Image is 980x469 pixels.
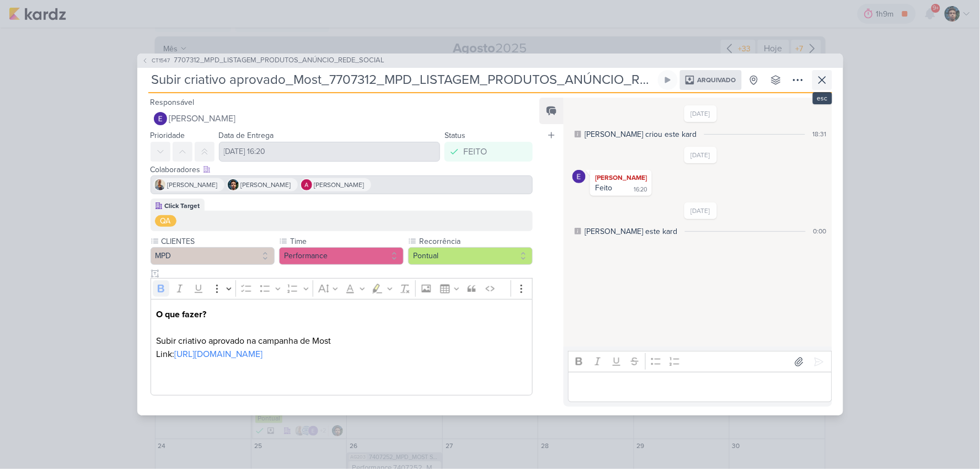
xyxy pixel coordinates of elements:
[219,142,441,162] input: Select a date
[228,179,239,190] img: Nelito Junior
[174,55,385,66] span: 7707312_MPD_LISTAGEM_PRODUTOS_ANÚNCIO_REDE_SOCIAL
[151,98,195,107] label: Responsável
[634,185,647,194] div: 16:20
[663,76,672,84] div: Ligar relógio
[463,145,487,158] div: FEITO
[289,236,404,247] label: Time
[165,201,200,211] div: Click Target
[445,142,533,162] button: FEITO
[151,299,533,396] div: Editor editing area: main
[142,55,385,66] button: CT1547 7707312_MPD_LISTAGEM_PRODUTOS_ANÚNCIO_REDE_SOCIAL
[219,131,274,140] label: Data de Entrega
[408,247,533,265] button: Pontual
[154,179,165,190] img: Iara Santos
[156,308,527,387] p: Subir criativo aprovado na campanha de Most Link:
[813,129,827,139] div: 18:31
[151,131,185,140] label: Prioridade
[301,179,312,190] img: Alessandra Gomes
[151,56,172,65] span: CT1547
[418,236,533,247] label: Recorrência
[698,77,736,83] span: Arquivado
[160,215,171,227] div: QA
[241,180,291,190] span: [PERSON_NAME]
[445,131,465,140] label: Status
[156,309,206,320] strong: O que fazer?
[151,278,533,300] div: Editor toolbar
[813,92,832,104] div: esc
[314,180,365,190] span: [PERSON_NAME]
[592,172,650,183] div: [PERSON_NAME]
[151,164,533,175] div: Colaboradores
[568,372,832,402] div: Editor editing area: main
[168,180,218,190] span: [PERSON_NAME]
[595,183,612,193] div: Feito
[813,226,827,236] div: 0:00
[148,70,656,90] input: Kard Sem Título
[279,247,404,265] button: Performance
[572,170,586,183] img: Eduardo Quaresma
[568,351,832,372] div: Editor toolbar
[151,247,275,265] button: MPD
[174,349,263,360] a: [URL][DOMAIN_NAME]
[169,112,236,125] span: [PERSON_NAME]
[680,70,742,90] div: Arquivado
[160,236,275,247] label: CLIENTES
[585,226,677,237] div: [PERSON_NAME] este kard
[585,129,697,140] div: [PERSON_NAME] criou este kard
[151,109,533,129] button: [PERSON_NAME]
[154,112,167,125] img: Eduardo Quaresma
